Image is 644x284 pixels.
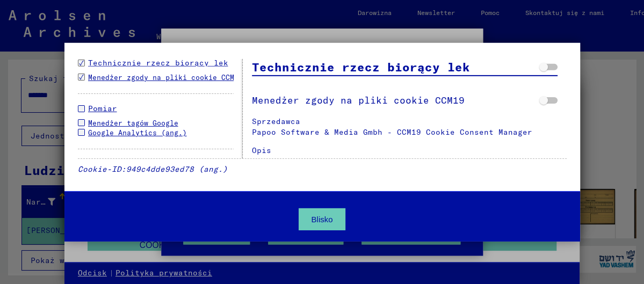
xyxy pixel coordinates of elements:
button: Blisko [299,208,345,230]
input: Google Analytics (ang.) [78,128,85,135]
a: Menedżer tagów Google [88,118,178,127]
a: Pomiar [88,104,117,112]
input: Menedżer zgody na pliki cookie CCM19 [78,73,85,80]
a: Menedżer zgody na pliki cookie CCM19 [88,72,243,81]
strong: Sprzedawca [252,116,300,126]
input: Technicznie rzecz biorący lek [78,59,85,66]
p: Papoo Software & Media Gmbh - CCM19 Cookie Consent Manager [252,116,558,137]
strong: Opis [252,145,271,155]
input: Menedżer tagów Google [78,119,85,126]
p: Spodnie dla Speicherung der Cookie Consent Vereinbarung - welche Cookies i Filet und Skripte gese... [252,145,558,177]
div: Cookie-ID: [78,164,567,175]
out: 949c4dde93ed78 (ang.) [126,164,228,174]
a: Technicznie rzecz biorący lek [88,59,228,66]
input: Pomiar [78,105,85,112]
a: Google Analytics (ang.) [88,128,187,136]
